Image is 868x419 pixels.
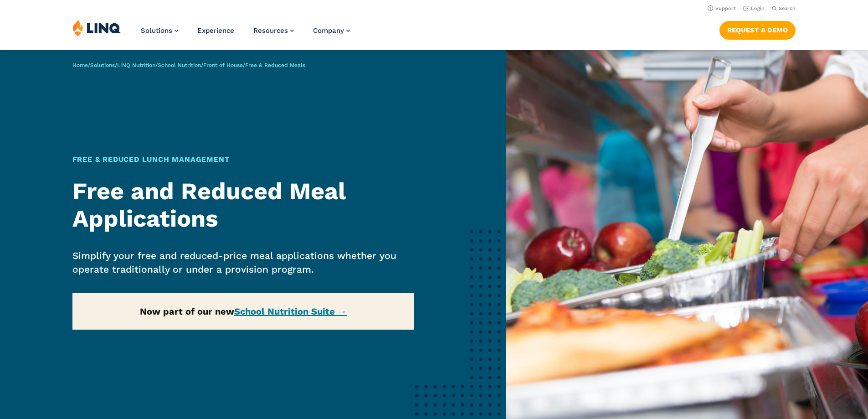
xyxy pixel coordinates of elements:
[90,62,115,68] a: Solutions
[72,154,415,165] h1: Free & Reduced Lunch Management
[141,19,350,49] nav: Primary Navigation
[245,62,305,68] span: Free & Reduced Meals
[72,62,88,68] a: Home
[779,5,796,11] span: Search
[313,26,344,35] span: Company
[203,62,243,68] a: Front of House
[140,306,347,317] strong: Now part of our new
[141,26,178,35] a: Solutions
[708,5,736,11] a: Support
[72,19,121,36] img: LINQ | K‑12 Software
[141,26,172,35] span: Solutions
[719,19,796,39] nav: Button Navigation
[719,21,796,39] a: Request a Demo
[117,62,155,68] a: LINQ Nutrition
[197,26,234,35] a: Experience
[72,249,415,276] p: Simplify your free and reduced-price meal applications whether you operate traditionally or under...
[234,306,347,317] a: School Nutrition Suite →
[253,26,288,35] span: Resources
[72,62,305,68] span: / / / / /
[743,5,765,11] a: Login
[158,62,201,68] a: School Nutrition
[772,5,796,12] button: Open Search Bar
[72,177,345,233] strong: Free and Reduced Meal Applications
[253,26,294,35] a: Resources
[313,26,350,35] a: Company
